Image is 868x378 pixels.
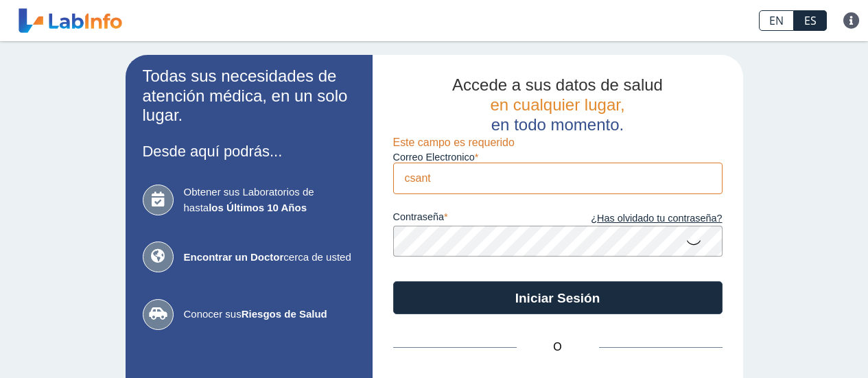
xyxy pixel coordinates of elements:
[759,10,794,31] a: EN
[184,185,355,215] span: Obtener sus Laboratorios de hasta
[393,211,558,226] label: contraseña
[393,137,515,148] span: Este campo es requerido
[490,95,624,114] span: en cualquier lugar,
[393,281,723,314] button: Iniciar Sesión
[184,251,284,263] b: Encontrar un Doctor
[794,10,827,31] a: ES
[558,211,723,226] a: ¿Has olvidado tu contraseña?
[242,308,327,320] b: Riesgos de Salud
[393,152,723,163] label: Correo Electronico
[143,143,355,160] h3: Desde aquí podrás...
[491,115,624,134] span: en todo momento.
[184,250,355,265] span: cerca de usted
[184,307,355,322] span: Conocer sus
[143,67,355,126] h2: Todas sus necesidades de atención médica, en un solo lugar.
[209,202,307,213] b: los Últimos 10 Años
[517,339,599,355] span: O
[452,75,663,94] span: Accede a sus datos de salud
